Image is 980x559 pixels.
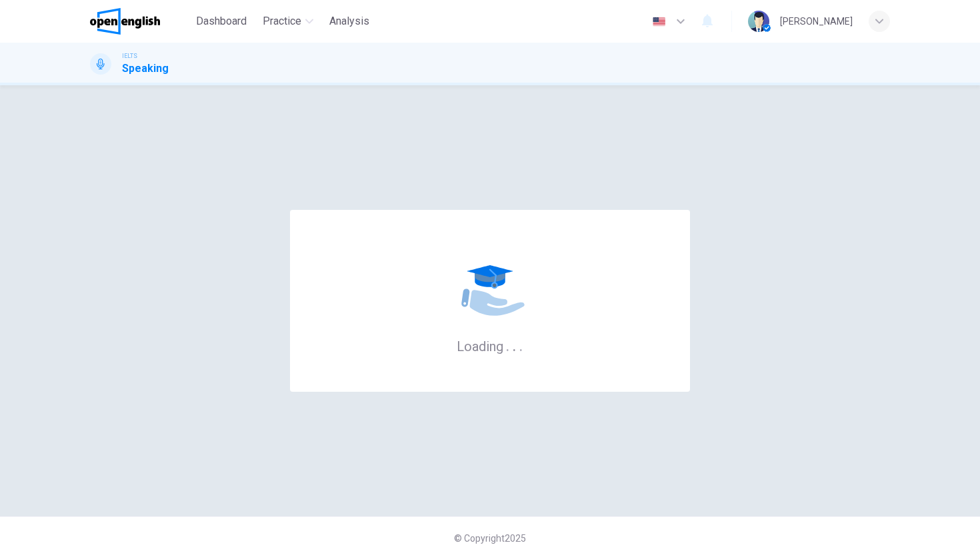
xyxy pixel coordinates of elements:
button: Practice [257,9,319,33]
h6: . [505,334,510,356]
button: Analysis [324,9,375,33]
span: Dashboard [196,13,247,29]
h6: Loading [457,337,523,354]
a: OpenEnglish logo [90,8,191,35]
img: en [651,17,667,27]
h6: . [512,334,517,356]
img: Profile picture [748,11,769,32]
h1: Speaking [122,61,169,77]
span: IELTS [122,51,137,61]
div: [PERSON_NAME] [780,13,853,29]
span: Practice [263,13,301,29]
span: Analysis [329,13,369,29]
span: © Copyright 2025 [454,533,526,544]
img: OpenEnglish logo [90,8,160,35]
h6: . [519,334,523,356]
button: Dashboard [191,9,252,33]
